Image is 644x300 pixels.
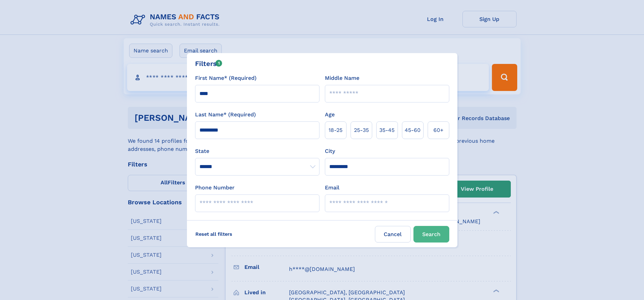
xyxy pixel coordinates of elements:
[325,184,339,192] label: Email
[325,147,335,155] label: City
[325,111,335,119] label: Age
[379,126,395,134] span: 35‑45
[405,126,421,134] span: 45‑60
[354,126,369,134] span: 25‑35
[191,226,237,242] label: Reset all filters
[195,111,256,119] label: Last Name* (Required)
[433,126,444,134] span: 60+
[195,147,319,155] label: State
[325,74,359,82] label: Middle Name
[329,126,342,134] span: 18‑25
[195,59,222,69] div: Filters
[413,226,449,243] button: Search
[195,184,235,192] label: Phone Number
[375,226,411,243] label: Cancel
[195,74,257,82] label: First Name* (Required)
